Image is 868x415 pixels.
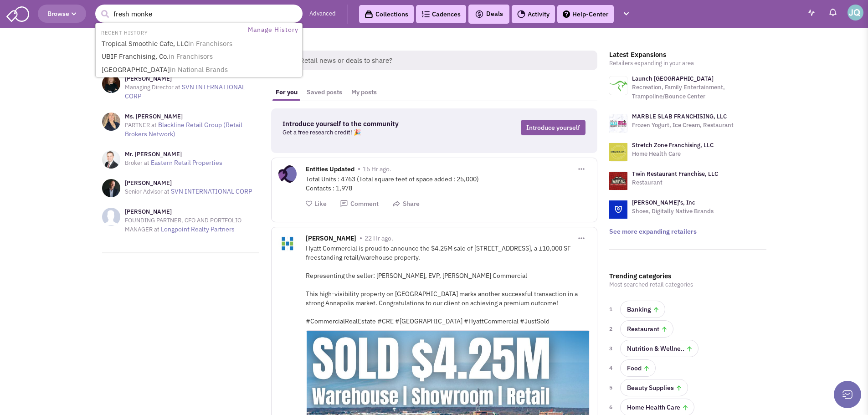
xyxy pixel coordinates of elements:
[632,199,695,206] a: [PERSON_NAME]'s, Inc
[363,165,391,173] span: 15 Hr ago.
[609,114,627,133] img: logo
[632,178,718,187] p: Restaurant
[314,200,327,208] span: Like
[125,83,245,100] a: SVN INTERNATIONAL CORP
[125,150,222,159] h3: Mr. [PERSON_NAME]
[161,225,235,233] a: Longpoint Realty Partners
[620,379,688,396] a: Beauty Supplies
[620,320,673,338] a: Restaurant
[609,200,627,219] img: logo
[512,5,555,23] a: Activity
[282,120,455,128] h3: Introduce yourself to the community
[188,39,232,48] span: in Franchisors
[99,64,301,76] a: [GEOGRAPHIC_DATA]in National Brands
[475,10,503,18] span: Deals
[306,244,590,326] div: Hyatt Commercial is proud to announce the $4.25M sale of [STREET_ADDRESS], a ±10,000 SF freestand...
[609,305,615,314] span: 1
[47,10,77,18] span: Browse
[306,165,354,175] span: Entities Updated
[347,84,381,101] a: My posts
[125,83,180,91] span: Managing Director at
[271,84,302,101] a: For you
[38,5,86,23] button: Browse
[125,208,259,216] h3: [PERSON_NAME]
[521,120,586,135] a: Introduce yourself
[609,143,627,161] img: logo
[102,208,120,226] img: NoImageAvailable1.jpg
[620,301,665,318] a: Banking
[609,364,615,373] span: 4
[302,84,347,101] a: Saved posts
[632,121,734,130] p: Frozen Yogurt, Ice Cream, Restaurant
[609,77,627,95] img: logo
[563,10,570,18] img: help.png
[359,5,414,23] a: Collections
[609,227,697,236] a: See more expanding retailers
[309,10,336,18] a: Advanced
[609,383,615,392] span: 5
[99,38,301,50] a: Tropical Smoothie Cafe, LLCin Franchisors
[632,170,718,178] a: Twin Restaurant Franchise, LLC
[125,113,259,121] h3: Ms. [PERSON_NAME]
[517,10,525,18] img: Activity.png
[557,5,614,23] a: Help-Center
[151,159,222,167] a: Eastern Retail Properties
[632,149,714,159] p: Home Health Care
[125,75,259,83] h3: [PERSON_NAME]
[306,200,327,208] button: Like
[282,128,455,137] p: Get a free research credit! 🎉
[632,207,714,216] p: Shoes, Digitally Native Brands
[475,9,484,20] img: icon-deals.svg
[392,200,420,208] button: Share
[472,8,506,20] button: Deals
[609,324,615,333] span: 2
[169,52,213,61] span: in Franchisors
[632,75,714,82] a: Launch [GEOGRAPHIC_DATA]
[293,51,597,70] span: Retail news or deals to share?
[170,65,228,74] span: in National Brands
[125,121,157,129] span: PARTNER at
[125,121,242,138] a: Blackline Retail Group (Retail Brokers Network)
[609,280,766,289] p: Most searched retail categories
[847,5,863,20] img: Joe Quinn
[340,200,379,208] button: Comment
[99,51,301,63] a: UBIF Franchising, Co.in Franchisors
[620,340,699,357] a: Nutrition & Wellne..
[306,174,590,193] div: Total Units : 4763 (Total square feet of space added : 25,000) Contacts : 1,978
[609,272,766,280] h3: Trending categories
[620,359,656,377] a: Food
[421,11,430,17] img: Cadences_logo.png
[306,234,356,245] span: [PERSON_NAME]
[125,159,149,167] span: Broker at
[416,5,466,23] a: Cadences
[609,403,615,412] span: 6
[246,24,301,36] a: Manage History
[609,59,766,68] p: Retailers expanding in your area
[632,113,727,120] a: MARBLE SLAB FRANCHISING, LLC
[609,51,766,59] h3: Latest Expansions
[632,141,714,149] a: Stretch Zone Franchising, LLC
[95,5,303,23] input: Search
[609,172,627,190] img: logo
[365,234,393,242] span: 22 Hr ago.
[125,216,241,233] span: FOUNDING PARTNER, CFO AND PORTFOLIO MANAGER at
[97,27,150,37] li: RECENT HISTORY
[365,10,373,19] img: icon-collection-lavender-black.svg
[125,179,252,187] h3: [PERSON_NAME]
[125,188,169,195] span: Senior Advisor at
[171,187,252,195] a: SVN INTERNATIONAL CORP
[609,344,615,353] span: 3
[6,5,29,22] img: SmartAdmin
[632,83,766,101] p: Recreation, Family Entertainment, Trampoline/Bounce Center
